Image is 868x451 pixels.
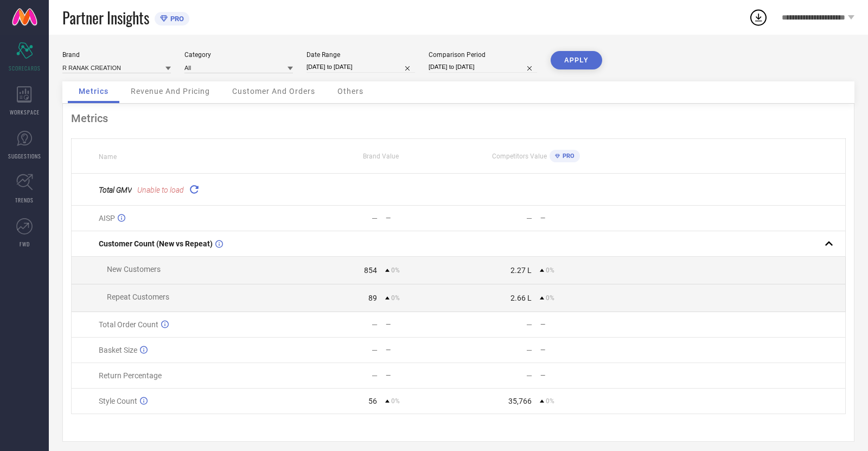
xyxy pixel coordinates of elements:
div: — [540,321,612,328]
div: — [386,346,458,354]
input: Select comparison period [429,61,537,73]
span: 0% [546,294,554,302]
span: TRENDS [15,196,34,204]
div: — [540,372,612,379]
span: 0% [546,397,554,405]
span: Name [99,153,117,161]
span: 0% [391,294,400,302]
div: Brand [62,51,171,59]
div: — [386,372,458,379]
span: 0% [391,266,400,274]
span: Others [337,87,363,96]
span: 0% [546,266,554,274]
div: 89 [368,294,377,302]
span: Brand Value [363,153,399,160]
div: — [386,321,458,328]
span: PRO [560,153,575,160]
span: Total GMV [99,186,132,194]
input: Select date range [307,61,415,73]
div: — [526,346,532,354]
span: PRO [168,15,184,23]
span: Partner Insights [62,7,149,29]
div: — [540,214,612,222]
div: Open download list [749,8,768,27]
div: — [372,371,378,380]
div: — [526,320,532,329]
div: — [526,371,532,380]
div: — [386,214,458,222]
div: Date Range [307,51,415,59]
span: Return Percentage [99,371,162,380]
div: — [526,214,532,223]
span: Revenue And Pricing [131,87,210,96]
span: New Customers [107,265,161,274]
span: Competitors Value [492,153,547,160]
span: Style Count [99,397,137,405]
span: Unable to load [137,186,184,194]
span: FWD [20,240,30,248]
span: SCORECARDS [9,64,41,72]
span: Customer And Orders [232,87,315,96]
div: Comparison Period [429,51,537,59]
div: — [372,346,378,354]
span: WORKSPACE [10,108,40,116]
div: 56 [368,397,377,405]
div: 2.66 L [510,294,532,302]
div: Category [184,51,293,59]
span: Total Order Count [99,320,158,329]
span: SUGGESTIONS [8,152,41,160]
div: 35,766 [508,397,532,405]
span: Customer Count (New vs Repeat) [99,239,213,248]
div: — [540,346,612,354]
div: Metrics [71,112,846,125]
span: Metrics [79,87,108,96]
div: — [372,214,378,223]
span: 0% [391,397,400,405]
div: 2.27 L [510,266,532,275]
button: APPLY [551,51,602,69]
span: Basket Size [99,346,137,354]
span: AISP [99,214,115,223]
span: Repeat Customers [107,293,169,301]
div: 854 [364,266,377,275]
div: — [372,320,378,329]
div: Reload "Total GMV" [187,182,202,197]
